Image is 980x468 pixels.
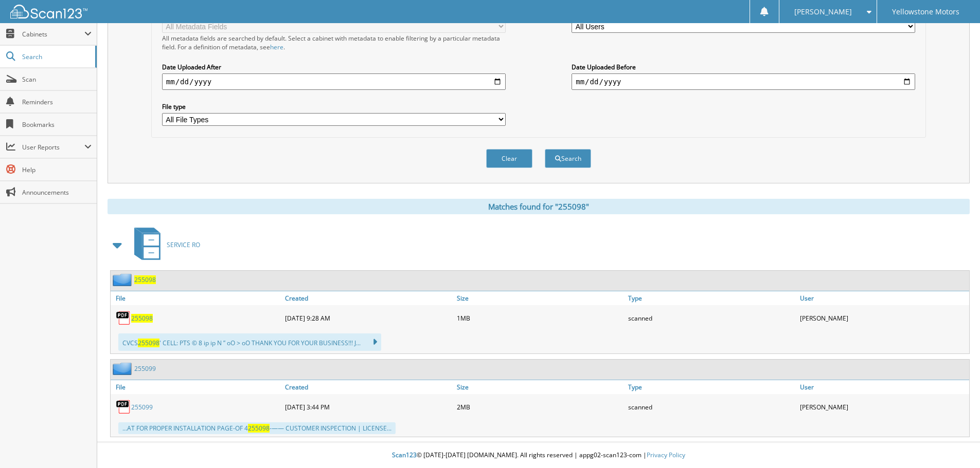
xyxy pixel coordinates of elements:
label: File type [162,102,506,111]
a: 255098 [131,314,153,323]
div: [PERSON_NAME] [797,308,969,328]
div: © [DATE]-[DATE] [DOMAIN_NAME]. All rights reserved | appg02-scan123-com | [97,443,980,468]
a: Type [626,291,797,305]
div: [PERSON_NAME] [797,397,969,417]
span: Announcements [22,188,92,197]
img: PDF.png [116,310,131,326]
a: Privacy Policy [647,451,685,459]
span: SERVICE RO [167,240,200,249]
a: File [111,291,282,305]
span: [PERSON_NAME] [794,9,852,15]
div: scanned [626,397,797,417]
a: Type [626,380,797,394]
img: folder2.png [113,362,134,375]
label: Date Uploaded After [162,63,506,71]
iframe: Chat Widget [929,419,980,468]
a: Created [282,291,454,305]
a: 255099 [134,364,156,373]
input: end [572,73,915,90]
div: CVCS ' CELL: PTS © 8 ip ip N ” oO > oO THANK YOU FOR YOUR BUSINESS!!! J... [118,333,381,351]
a: User [797,380,969,394]
span: 255098 [138,339,159,347]
a: 255099 [131,403,153,411]
div: [DATE] 9:28 AM [282,308,454,328]
span: 255098 [248,424,270,433]
a: User [797,291,969,305]
div: ...AT FOR PROPER INSTALLATION PAGE-OF 4 -—— CUSTOMER INSPECTION | LICENSE... [118,422,396,434]
div: 2MB [454,397,626,417]
span: Cabinets [22,30,84,39]
a: SERVICE RO [128,224,200,265]
button: Clear [486,149,532,168]
img: scan123-logo-white.svg [10,5,87,18]
img: folder2.png [113,273,134,286]
div: [DATE] 3:44 PM [282,397,454,417]
div: scanned [626,308,797,328]
a: Size [454,380,626,394]
img: PDF.png [116,399,131,415]
span: Scan [22,75,92,84]
label: Date Uploaded Before [572,63,915,71]
a: Created [282,380,454,394]
div: Matches found for "255098" [108,199,970,214]
span: Yellowstone Motors [892,9,959,15]
button: Search [545,149,591,168]
span: Scan123 [392,451,417,459]
span: Search [22,52,90,61]
span: User Reports [22,143,84,152]
input: start [162,73,506,90]
span: Reminders [22,98,92,106]
span: Help [22,165,92,174]
span: Bookmarks [22,120,92,129]
div: All metadata fields are searched by default. Select a cabinet with metadata to enable filtering b... [162,34,506,51]
a: here [270,43,283,51]
a: Size [454,291,626,305]
div: 1MB [454,308,626,328]
a: 255098 [134,275,156,284]
a: File [111,380,282,394]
